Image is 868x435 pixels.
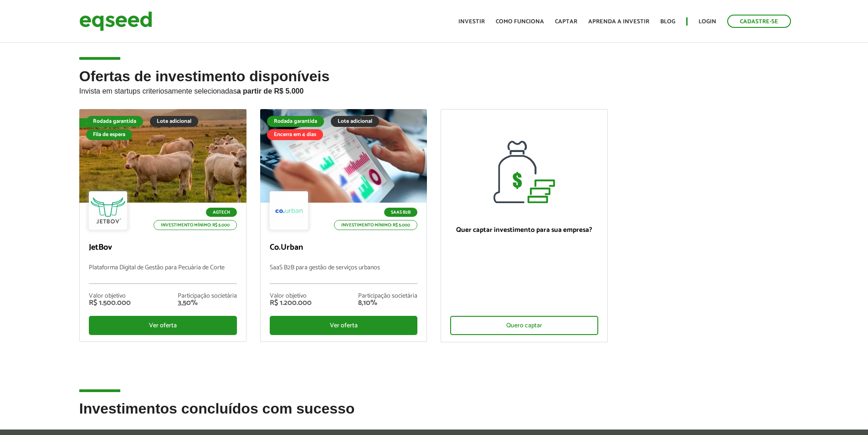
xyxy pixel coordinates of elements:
[270,264,418,284] p: SaaS B2B para gestão de serviços urbanos
[154,220,237,230] p: Investimento mínimo: R$ 5.000
[270,243,418,253] p: Co.Urban
[237,87,304,95] strong: a partir de R$ 5.000
[178,299,237,307] div: 3,50%
[270,299,312,307] div: R$ 1.200.000
[86,116,143,127] div: Rodada garantida
[79,9,152,33] img: EqSeed
[86,129,132,140] div: Fila de espera
[384,208,417,217] p: SaaS B2B
[89,316,237,335] div: Ver oferta
[150,116,198,127] div: Lote adicional
[555,19,577,25] a: Captar
[496,19,544,25] a: Como funciona
[270,316,418,335] div: Ver oferta
[206,208,237,217] p: Agtech
[270,293,312,299] div: Valor objetivo
[89,299,131,307] div: R$ 1.500.000
[79,68,789,109] h2: Ofertas de investimento disponíveis
[79,109,247,342] a: Fila de espera Rodada garantida Lote adicional Fila de espera Agtech Investimento mínimo: R$ 5.00...
[89,243,237,253] p: JetBov
[450,316,598,335] div: Quero captar
[260,109,427,342] a: Rodada garantida Lote adicional Encerra em 4 dias SaaS B2B Investimento mínimo: R$ 5.000 Co.Urban...
[267,116,324,127] div: Rodada garantida
[331,116,379,127] div: Lote adicional
[89,293,131,299] div: Valor objetivo
[358,299,417,307] div: 8,10%
[660,19,675,25] a: Blog
[89,264,237,284] p: Plataforma Digital de Gestão para Pecuária de Corte
[358,293,417,299] div: Participação societária
[79,401,789,430] h2: Investimentos concluídos com sucesso
[441,109,608,342] a: Quer captar investimento para sua empresa? Quero captar
[334,220,417,230] p: Investimento mínimo: R$ 5.000
[727,15,791,28] a: Cadastre-se
[79,84,789,95] p: Invista em startups criteriosamente selecionadas
[178,293,237,299] div: Participação societária
[699,19,716,25] a: Login
[79,118,126,127] div: Fila de espera
[267,129,323,140] div: Encerra em 4 dias
[588,19,649,25] a: Aprenda a investir
[458,19,485,25] a: Investir
[450,226,598,234] p: Quer captar investimento para sua empresa?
